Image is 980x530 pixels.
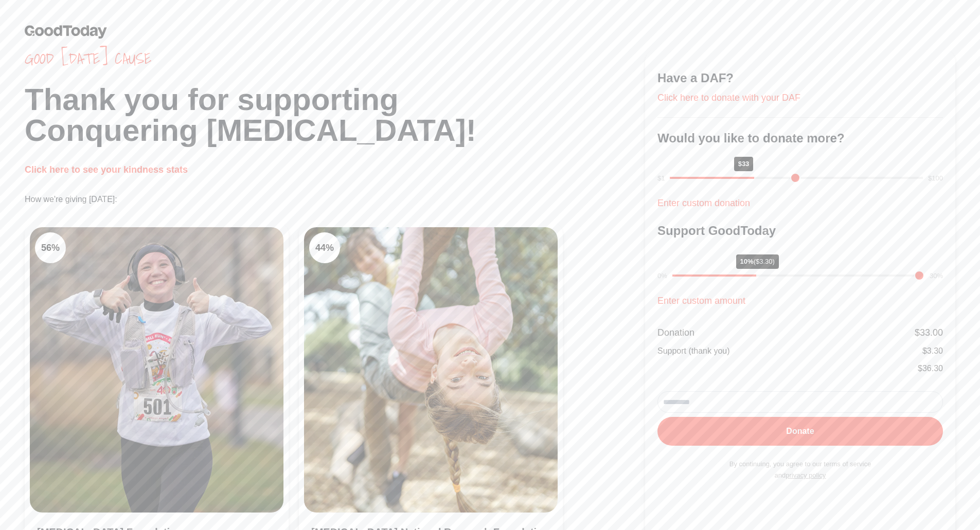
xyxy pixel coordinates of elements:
a: Click here to see your kindness stats [25,165,188,175]
div: 0% [657,271,667,281]
div: $ [915,325,943,340]
p: By continuing, you agree to our terms of service and [657,459,943,481]
h3: Support GoodToday [657,223,943,239]
span: 36.30 [922,364,943,373]
a: Click here to donate with your DAF [657,93,800,103]
span: Good [DATE] cause [25,49,645,68]
img: Clean Cooking Alliance [304,227,558,513]
a: Enter custom donation [657,198,750,208]
h1: Thank you for supporting Conquering [MEDICAL_DATA]! [25,84,645,146]
div: 56 % [35,232,66,263]
img: GoodToday [25,25,107,39]
div: $ [922,345,943,357]
div: $100 [928,173,943,184]
div: Support (thank you) [657,345,730,357]
h3: Have a DAF? [657,70,943,86]
p: How we're giving [DATE]: [25,193,645,206]
div: 30% [930,271,943,281]
span: ($3.30) [754,258,775,265]
a: privacy policy [786,471,826,479]
div: 10% [736,254,779,269]
div: $ [918,362,943,375]
span: 3.30 [927,346,943,355]
div: $33 [734,157,754,171]
h3: Would you like to donate more? [657,130,943,147]
a: Enter custom amount [657,296,745,306]
div: 44 % [309,232,340,263]
span: 33.00 [920,327,943,338]
div: Donation [657,325,694,340]
button: Donate [657,417,943,446]
img: Clean Air Task Force [30,227,283,513]
div: $1 [657,173,665,184]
